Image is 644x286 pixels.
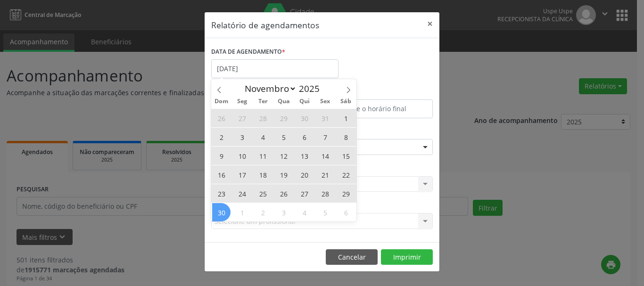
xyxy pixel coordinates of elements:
span: Novembro 26, 2025 [274,184,293,203]
span: Novembro 29, 2025 [337,184,355,203]
span: Novembro 14, 2025 [316,147,334,165]
span: Outubro 26, 2025 [212,109,231,127]
span: Dezembro 1, 2025 [233,203,251,221]
span: Novembro 13, 2025 [295,147,314,165]
span: Novembro 20, 2025 [295,165,314,184]
span: Novembro 11, 2025 [254,147,272,165]
select: Month [240,82,297,95]
span: Novembro 3, 2025 [233,128,251,146]
button: Close [421,12,439,35]
span: Dezembro 6, 2025 [337,203,355,221]
span: Sáb [336,98,356,105]
span: Novembro 23, 2025 [212,184,231,203]
input: Selecione uma data ou intervalo [211,59,339,78]
span: Novembro 5, 2025 [274,128,293,146]
label: ATÉ [324,85,433,99]
span: Novembro 2, 2025 [212,128,231,146]
span: Outubro 31, 2025 [316,109,334,127]
button: Cancelar [326,249,378,265]
span: Novembro 4, 2025 [254,128,272,146]
span: Sex [315,98,336,105]
span: Novembro 1, 2025 [337,109,355,127]
span: Novembro 8, 2025 [337,128,355,146]
span: Novembro 12, 2025 [274,147,293,165]
span: Novembro 15, 2025 [337,147,355,165]
input: Year [297,82,328,95]
span: Novembro 24, 2025 [233,184,251,203]
span: Ter [253,98,273,105]
span: Novembro 6, 2025 [295,128,314,146]
span: Novembro 7, 2025 [316,128,334,146]
span: Novembro 22, 2025 [337,165,355,184]
h5: Relatório de agendamentos [211,19,319,31]
button: Imprimir [381,249,433,265]
span: Dezembro 4, 2025 [295,203,314,221]
span: Qua [273,98,294,105]
span: Novembro 16, 2025 [212,165,231,184]
span: Dom [211,98,232,105]
span: Novembro 18, 2025 [254,165,272,184]
span: Dezembro 2, 2025 [254,203,272,221]
label: DATA DE AGENDAMENTO [211,45,285,59]
span: Novembro 30, 2025 [212,203,231,221]
span: Outubro 27, 2025 [233,109,251,127]
span: Outubro 28, 2025 [254,109,272,127]
span: Novembro 19, 2025 [274,165,293,184]
span: Novembro 9, 2025 [212,147,231,165]
span: Novembro 17, 2025 [233,165,251,184]
span: Outubro 30, 2025 [295,109,314,127]
span: Dezembro 5, 2025 [316,203,334,221]
span: Dezembro 3, 2025 [274,203,293,221]
span: Novembro 10, 2025 [233,147,251,165]
span: Novembro 21, 2025 [316,165,334,184]
span: Seg [232,98,253,105]
span: Novembro 25, 2025 [254,184,272,203]
span: Novembro 28, 2025 [316,184,334,203]
span: Outubro 29, 2025 [274,109,293,127]
input: Selecione o horário final [324,99,433,118]
span: Novembro 27, 2025 [295,184,314,203]
span: Qui [294,98,315,105]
